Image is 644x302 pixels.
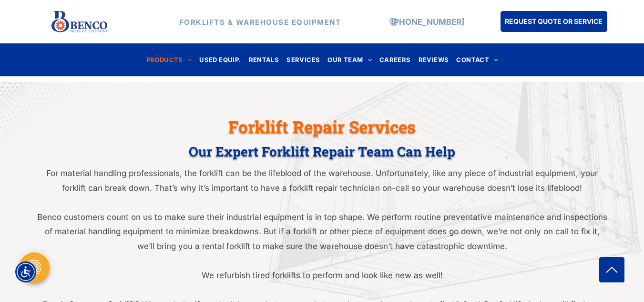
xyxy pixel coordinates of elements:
a: CONTACT [452,53,501,66]
span: Forklift Repair Services [228,115,416,137]
strong: FORKLIFTS & WAREHOUSE EQUIPMENT [179,17,341,26]
span: For material handling professionals, the forklift can be the lifeblood of the warehouse. Unfortun... [46,168,598,193]
a: OUR TEAM [324,53,376,66]
a: REQUEST QUOTE OR SERVICE [501,11,607,32]
span: Our Expert Forklift Repair Team Can Help [189,143,455,160]
a: RENTALS [245,53,283,66]
span: Benco customers count on us to make sure their industrial equipment is in top shape. We perform r... [37,212,607,251]
a: PRODUCTS [143,53,196,66]
span: We refurbish tired forklifts to perform and look like new as well! [202,271,443,280]
div: Accessibility Menu [15,261,36,282]
a: SERVICES [283,53,324,66]
span: REQUEST QUOTE OR SERVICE [505,12,603,30]
a: CAREERS [376,53,415,66]
a: REVIEWS [415,53,453,66]
a: [PHONE_NUMBER] [391,17,464,26]
a: USED EQUIP. [195,53,245,66]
